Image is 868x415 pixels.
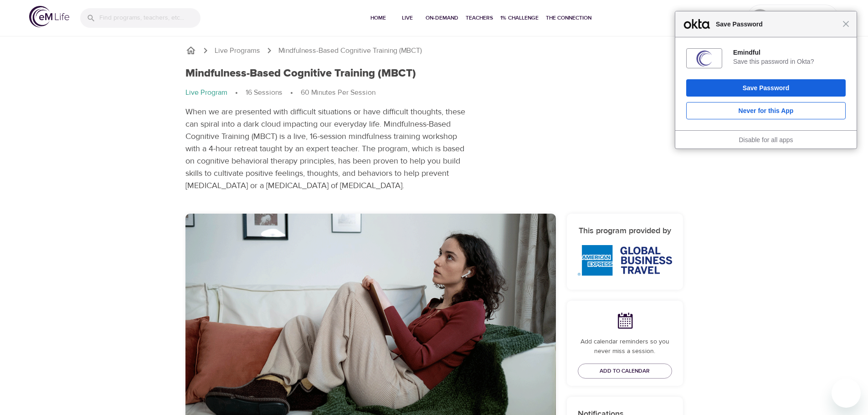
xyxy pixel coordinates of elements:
[842,20,849,27] span: Close
[686,102,846,119] button: Never for this App
[426,13,458,23] span: On-Demand
[832,379,861,408] iframe: Button to launch messaging window
[185,87,227,98] p: Live Program
[733,57,846,66] div: Save this password in Okta?
[600,366,650,376] span: Add to Calendar
[578,225,672,238] h6: This program provided by
[396,13,418,23] span: Live
[578,337,672,356] p: Add calendar reminders so you never miss a session.
[711,19,842,30] span: Save Password
[466,13,493,23] span: Teachers
[773,9,821,20] p: [PERSON_NAME]
[500,13,539,23] span: 1% Challenge
[578,364,672,379] button: Add to Calendar
[578,245,672,276] img: AmEx%20GBT%20logo.png
[739,136,793,143] a: Disable for all apps
[29,6,69,27] img: logo
[696,51,712,67] img: o5SYD8gdQtgPYw5jzwYEjqYfOdrF3yCLUH6huL5kxWYisEy9xBYRXCDBZgHcJ7BDgQ9PgVpb6qBOdzdOmHT08ksHf3wCzYqR8...
[733,48,846,56] div: Emindful
[99,8,200,28] input: Find programs, teachers, etc...
[185,45,683,56] nav: breadcrumb
[185,106,471,192] p: When we are presented with difficult situations or have difficult thoughts, these can spiral into...
[546,13,591,23] span: The Connection
[246,87,282,98] p: 16 Sessions
[278,46,422,56] p: Mindfulness-Based Cognitive Training (MBCT)
[367,13,389,23] span: Home
[301,87,375,98] p: 60 Minutes Per Session
[185,67,416,80] h1: Mindfulness-Based Cognitive Training (MBCT)
[751,9,769,27] div: AB
[686,79,846,97] button: Save Password
[215,46,260,56] a: Live Programs
[185,87,471,98] nav: breadcrumb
